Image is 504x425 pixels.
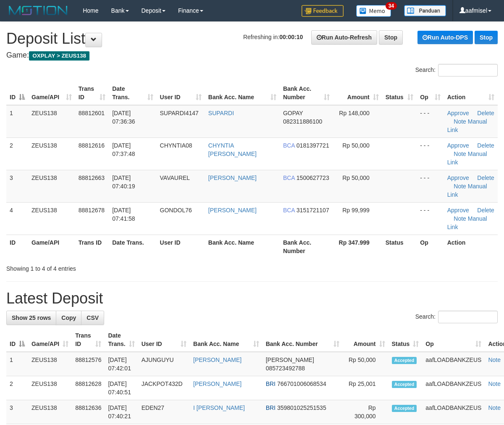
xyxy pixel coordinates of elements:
th: Game/API: activate to sort column ascending [28,81,75,105]
a: Delete [477,207,494,214]
td: [DATE] 07:40:21 [105,400,138,424]
th: Amount: activate to sort column ascending [343,328,388,352]
td: ZEUS138 [28,202,75,235]
a: Manual Link [447,215,487,230]
a: Approve [447,110,469,116]
th: Op: activate to sort column ascending [417,81,444,105]
th: Date Trans. [109,235,156,259]
span: Copy 0181397721 to clipboard [297,142,329,149]
th: Status [382,235,417,259]
td: 3 [6,170,28,202]
span: Accepted [392,405,417,412]
a: Note [488,404,501,411]
a: Delete [477,110,494,116]
a: Delete [477,142,494,149]
input: Search: [438,311,498,323]
th: User ID: activate to sort column ascending [157,81,205,105]
a: Delete [477,174,494,181]
th: Bank Acc. Name: activate to sort column ascending [205,81,280,105]
span: [PERSON_NAME] [266,356,314,363]
span: Rp 148,000 [339,110,369,116]
td: ZEUS138 [28,137,75,170]
th: Bank Acc. Number [280,235,333,259]
div: Showing 1 to 4 of 4 entries [6,261,204,273]
span: Copy 359801025251535 to clipboard [277,404,326,411]
td: 2 [6,376,28,400]
td: aafLOADBANKZEUS [422,352,485,376]
input: Search: [438,64,498,77]
th: Trans ID [75,235,109,259]
span: [DATE] 07:40:19 [112,174,135,190]
a: Approve [447,142,469,149]
a: CHYNTIA [PERSON_NAME] [208,142,257,157]
span: BRI [266,404,276,411]
span: 88812663 [79,174,105,181]
td: [DATE] 07:40:51 [105,376,138,400]
th: Bank Acc. Number: activate to sort column ascending [280,81,333,105]
th: Action: activate to sort column ascending [444,81,498,105]
th: ID: activate to sort column descending [6,328,28,352]
a: I [PERSON_NAME] [193,404,245,411]
th: Op: activate to sort column ascending [422,328,485,352]
th: Amount: activate to sort column ascending [333,81,382,105]
span: Copy 3151721107 to clipboard [297,207,329,214]
th: Bank Acc. Number: activate to sort column ascending [262,328,343,352]
span: CSV [87,314,99,321]
td: Rp 300,000 [343,400,388,424]
span: 88812616 [79,142,105,149]
td: Rp 25,001 [343,376,388,400]
th: Game/API: activate to sort column ascending [28,328,72,352]
span: Copy 1500627723 to clipboard [297,174,329,181]
td: 4 [6,202,28,235]
h4: Game: [6,51,498,60]
td: - - - [417,105,444,138]
span: Rp 99,999 [342,207,370,214]
a: Approve [447,207,469,214]
span: GONDOL76 [160,207,192,214]
label: Search: [415,64,498,77]
span: Copy [61,314,76,321]
a: Note [454,183,466,190]
h1: Latest Deposit [6,290,498,307]
span: Refreshing in: [243,34,303,40]
th: Bank Acc. Name [205,235,280,259]
a: Stop [475,31,498,44]
img: Feedback.jpg [302,5,344,17]
img: MOTION_logo.png [6,4,70,17]
a: [PERSON_NAME] [208,174,257,181]
strong: 00:00:10 [279,34,303,40]
td: JACKPOT432D [138,376,190,400]
span: Rp 50,000 [342,174,370,181]
td: EDEN27 [138,400,190,424]
td: Rp 50,000 [343,352,388,376]
a: Manual Link [447,118,487,133]
span: Accepted [392,381,417,388]
span: SUPARDI4147 [160,110,199,116]
span: Copy 085723492788 to clipboard [266,365,305,372]
span: Copy 766701006068534 to clipboard [277,380,326,387]
a: Run Auto-DPS [417,31,473,44]
a: Approve [447,174,469,181]
a: SUPARDI [208,110,234,116]
td: 2 [6,137,28,170]
th: User ID [157,235,205,259]
td: - - - [417,170,444,202]
a: Stop [379,30,403,45]
span: BCA [283,174,295,181]
td: 3 [6,400,28,424]
td: ZEUS138 [28,400,72,424]
a: Manual Link [447,183,487,198]
a: Note [454,150,466,157]
span: BCA [283,207,295,214]
h1: Deposit List [6,30,498,47]
a: [PERSON_NAME] [193,380,241,387]
th: ID [6,235,28,259]
td: ZEUS138 [28,352,72,376]
a: Note [488,380,501,387]
span: BRI [266,380,276,387]
td: 88812628 [72,376,105,400]
th: Trans ID: activate to sort column ascending [72,328,105,352]
td: 1 [6,352,28,376]
span: 88812601 [79,110,105,116]
th: User ID: activate to sort column ascending [138,328,190,352]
